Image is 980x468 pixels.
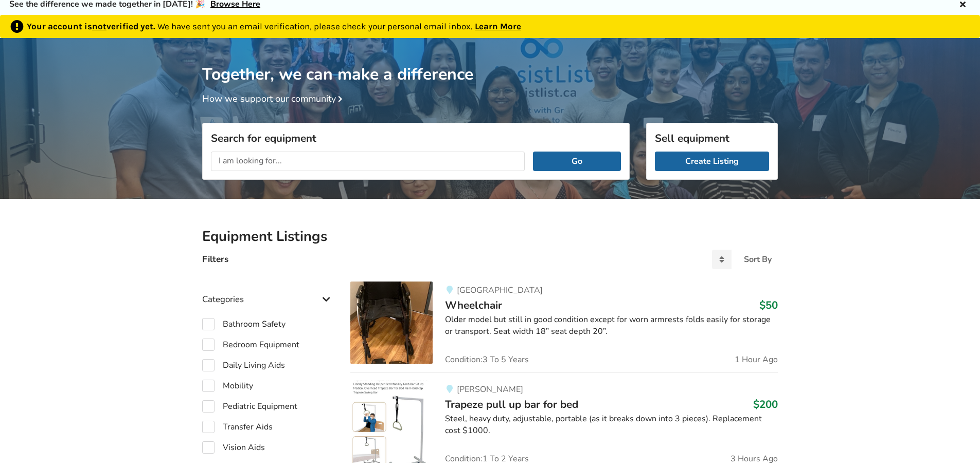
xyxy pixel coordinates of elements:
span: 1 Hour Ago [735,355,778,364]
label: Bedroom Equipment [202,339,299,351]
button: Go [533,152,621,171]
div: Sort By [744,255,772,264]
label: Mobility [202,380,253,392]
h3: Search for equipment [211,132,621,145]
span: [PERSON_NAME] [457,384,523,395]
span: [GEOGRAPHIC_DATA] [457,285,543,296]
div: Steel, heavy duty, adjustable, portable (as it breaks down into 3 pieces). Replacement cost $1000. [445,413,778,437]
div: Categories [202,273,334,310]
h4: Filters [202,253,228,265]
label: Daily Living Aids [202,359,285,371]
input: I am looking for... [211,152,525,171]
b: Your account is verified yet. [27,21,157,31]
label: Transfer Aids [202,421,273,433]
img: bedroom equipment-trapeze pull up bar for bed [350,381,433,463]
div: Older model but still in good condition except for worn armrests folds easily for storage or tran... [445,314,778,338]
a: Learn More [475,21,521,31]
label: Pediatric Equipment [202,400,297,413]
span: Wheelchair [445,298,502,312]
p: We have sent you an email verification, please check your personal email inbox. [27,20,521,33]
h3: Sell equipment [655,132,769,145]
h1: Together, we can make a difference [202,38,778,85]
label: Bathroom Safety [202,318,286,330]
h3: $200 [753,398,778,411]
h2: Equipment Listings [202,228,778,246]
label: Vision Aids [202,441,265,454]
a: Create Listing [655,152,769,171]
a: How we support our community [202,92,346,105]
span: Condition: 1 To 2 Years [445,455,529,463]
h3: $50 [759,298,778,312]
a: mobility-wheelchair [GEOGRAPHIC_DATA]Wheelchair$50Older model but still in good condition except ... [350,282,778,372]
u: not [92,21,106,31]
span: Condition: 3 To 5 Years [445,355,529,364]
span: 3 Hours Ago [730,455,778,463]
span: Trapeze pull up bar for bed [445,397,578,411]
img: mobility-wheelchair [350,282,433,364]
